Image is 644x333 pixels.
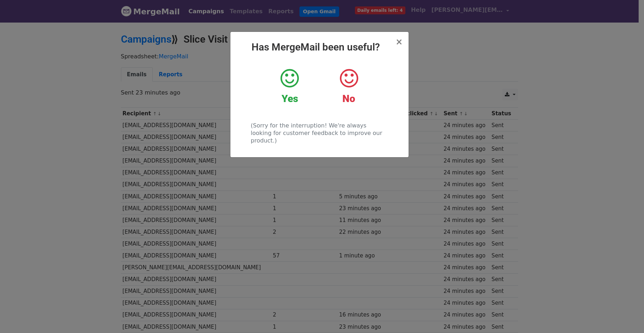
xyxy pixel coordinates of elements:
[395,37,402,47] span: ×
[236,41,403,53] h2: Has MergeMail been useful?
[251,122,388,144] p: (Sorry for the interruption! We're always looking for customer feedback to improve our product.)
[265,68,314,105] a: Yes
[325,68,373,105] a: No
[342,93,355,105] strong: No
[282,93,298,105] strong: Yes
[395,38,402,46] button: Close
